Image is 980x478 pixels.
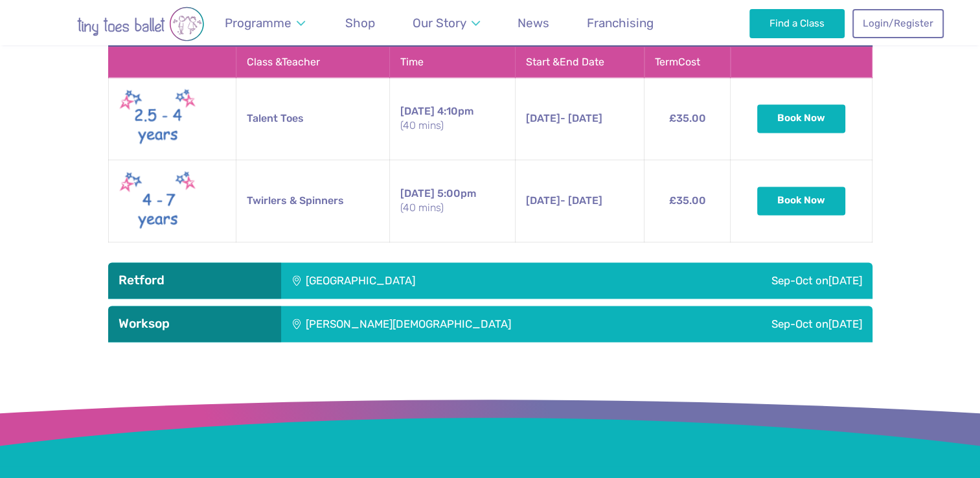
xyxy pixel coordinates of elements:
a: Programme [219,8,312,38]
span: [DATE] [400,105,435,117]
th: Class & Teacher [236,47,390,77]
div: [PERSON_NAME][DEMOGRAPHIC_DATA] [281,306,685,342]
a: Login/Register [852,9,943,38]
a: Shop [339,8,382,38]
div: Sep-Oct on [685,306,872,342]
td: 4:10pm [389,77,515,159]
th: Time [389,47,515,77]
a: Franchising [581,8,660,38]
small: (40 mins) [400,201,505,215]
span: Our Story [413,16,466,30]
span: [DATE] [828,317,862,330]
img: tiny toes ballet [37,6,244,41]
button: Book Now [757,104,845,133]
span: Shop [345,16,375,30]
span: [DATE] [526,194,560,207]
td: Twirlers & Spinners [236,159,390,242]
span: - [DATE] [526,112,602,124]
span: Programme [225,16,291,30]
small: (40 mins) [400,119,505,133]
div: [GEOGRAPHIC_DATA] [281,262,615,299]
td: Talent Toes [236,77,390,159]
img: Talent toes New (May 2025) [119,85,197,152]
td: £35.00 [644,159,731,242]
th: Term Cost [644,47,731,77]
h3: Worksop [119,316,271,332]
button: Book Now [757,187,845,215]
td: 5:00pm [389,159,515,242]
span: [DATE] [400,187,435,199]
span: [DATE] [828,274,862,287]
a: News [512,8,556,38]
span: [DATE] [526,112,560,124]
td: £35.00 [644,77,731,159]
span: Franchising [587,16,654,30]
div: Sep-Oct on [615,262,872,299]
th: Start & End Date [515,47,644,77]
span: News [518,16,549,30]
a: Find a Class [749,9,845,38]
a: Our Story [406,8,486,38]
span: - [DATE] [526,194,602,207]
h3: Retford [119,273,271,288]
img: Twirlers & Spinners New (May 2025) [119,168,197,234]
